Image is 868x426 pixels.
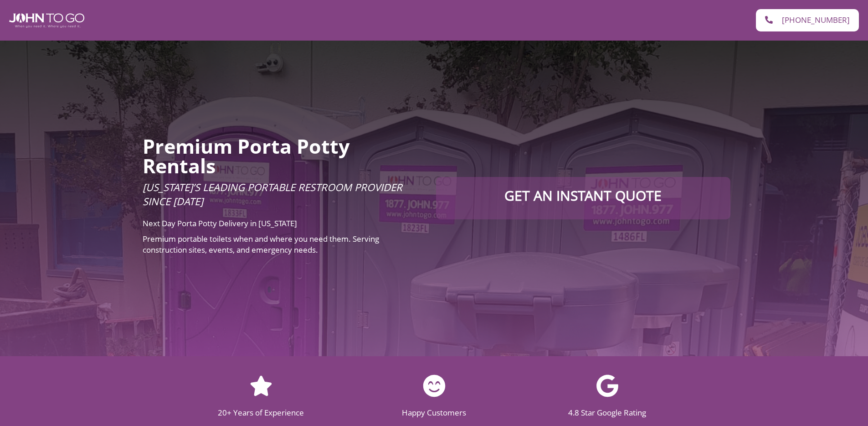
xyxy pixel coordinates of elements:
[143,180,402,208] span: [US_STATE]’s Leading Portable Restroom Provider Since [DATE]
[445,186,721,206] p: Get an Instant Quote
[756,9,859,31] a: [PHONE_NUMBER]
[184,409,339,416] h2: 20+ Years of Experience
[357,409,512,416] h2: Happy Customers
[530,409,685,416] h2: 4.8 Star Google Rating
[143,136,423,176] h2: Premium Porta Potty Rentals
[143,218,297,229] span: Next Day Porta Potty Delivery in [US_STATE]
[9,13,84,28] img: John To Go
[782,16,850,25] span: [PHONE_NUMBER]
[143,234,379,255] span: Premium portable toilets when and where you need them. Serving construction sites, events, and em...
[832,390,868,426] button: Live Chat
